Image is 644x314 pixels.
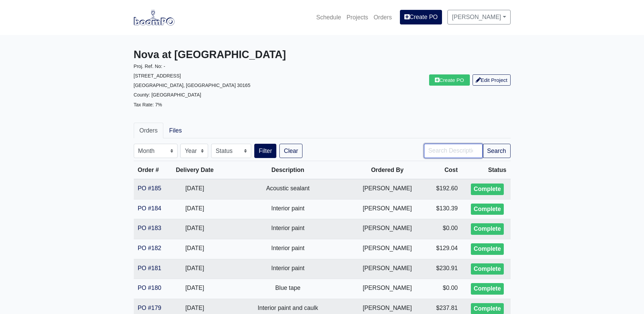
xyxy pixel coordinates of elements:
th: Description [220,161,355,179]
img: boomPO [134,10,174,25]
a: Create PO [429,74,470,86]
td: $0.00 [419,279,462,299]
div: Complete [471,243,503,255]
th: Ordered By [355,161,420,179]
td: Acoustic sealant [220,179,355,199]
th: Status [462,161,510,179]
td: [PERSON_NAME] [355,279,420,299]
a: [PERSON_NAME] [447,10,510,24]
small: [STREET_ADDRESS] [134,73,181,78]
td: $192.60 [419,179,462,199]
button: Filter [254,144,276,158]
td: Interior paint [220,219,355,239]
th: Delivery Date [169,161,220,179]
a: PO #185 [138,185,161,192]
small: [GEOGRAPHIC_DATA], [GEOGRAPHIC_DATA] 30165 [134,83,251,88]
div: Complete [471,223,503,235]
td: [DATE] [169,199,220,219]
td: $230.91 [419,259,462,279]
a: Files [163,123,187,138]
td: $129.04 [419,239,462,259]
td: [DATE] [169,179,220,199]
small: County: [GEOGRAPHIC_DATA] [134,92,201,98]
a: PO #184 [138,205,161,212]
a: PO #179 [138,304,161,311]
button: Search [483,144,511,158]
td: $130.39 [419,199,462,219]
a: PO #180 [138,284,161,291]
a: Create PO [400,10,442,24]
th: Cost [419,161,462,179]
a: Projects [344,10,371,25]
td: [PERSON_NAME] [355,219,420,239]
td: Interior paint [220,199,355,219]
th: Order # [134,161,169,179]
h3: Nova at [GEOGRAPHIC_DATA] [134,49,317,61]
td: [PERSON_NAME] [355,239,420,259]
td: [PERSON_NAME] [355,259,420,279]
td: [PERSON_NAME] [355,179,420,199]
a: Clear [279,144,302,158]
small: Proj. Ref. No: - [134,64,165,69]
div: Complete [471,184,503,195]
td: Interior paint [220,259,355,279]
div: Complete [471,283,503,295]
div: Complete [471,263,503,275]
a: PO #181 [138,265,161,272]
div: Complete [471,204,503,215]
a: Orders [371,10,394,25]
td: Blue tape [220,279,355,299]
td: [PERSON_NAME] [355,199,420,219]
a: Orders [134,123,164,138]
td: [DATE] [169,239,220,259]
small: Tax Rate: 7% [134,102,162,107]
td: Interior paint [220,239,355,259]
a: PO #182 [138,245,161,251]
a: Schedule [313,10,344,25]
td: [DATE] [169,279,220,299]
td: [DATE] [169,259,220,279]
td: [DATE] [169,219,220,239]
input: Search [424,144,483,158]
a: Edit Project [473,74,511,86]
a: PO #183 [138,225,161,231]
td: $0.00 [419,219,462,239]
